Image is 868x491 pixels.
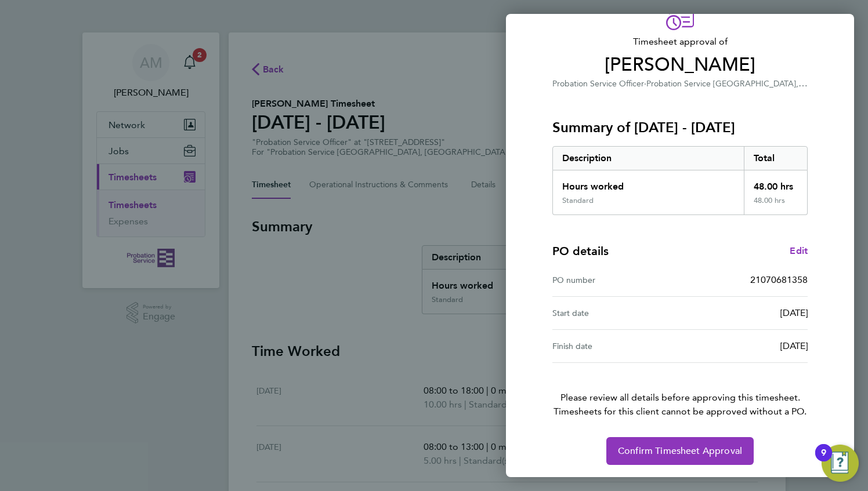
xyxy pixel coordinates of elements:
[552,243,609,259] h4: PO details
[552,118,808,137] h3: Summary of [DATE] - [DATE]
[744,147,808,170] div: Total
[553,170,744,196] div: Hours worked
[552,306,680,320] div: Start date
[750,274,808,285] span: 21070681358
[680,306,808,320] div: [DATE]
[790,244,808,258] a: Edit
[553,147,744,170] div: Description
[552,146,808,215] div: Summary of 25 - 31 Aug 2025
[821,453,826,468] div: 9
[562,196,594,205] div: Standard
[790,245,808,256] span: Edit
[744,170,808,196] div: 48.00 hrs
[618,445,742,457] span: Confirm Timesheet Approval
[744,196,808,214] div: 48.00 hrs
[552,53,808,77] span: [PERSON_NAME]
[538,363,822,419] p: Please review all details before approving this timesheet.
[644,79,646,89] span: ·
[552,273,680,287] div: PO number
[680,339,808,353] div: [DATE]
[606,437,754,465] button: Confirm Timesheet Approval
[822,445,859,482] button: Open Resource Center, 9 new notifications
[552,79,644,89] span: Probation Service Officer
[552,35,808,49] span: Timesheet approval of
[552,339,680,353] div: Finish date
[538,405,822,419] span: Timesheets for this client cannot be approved without a PO.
